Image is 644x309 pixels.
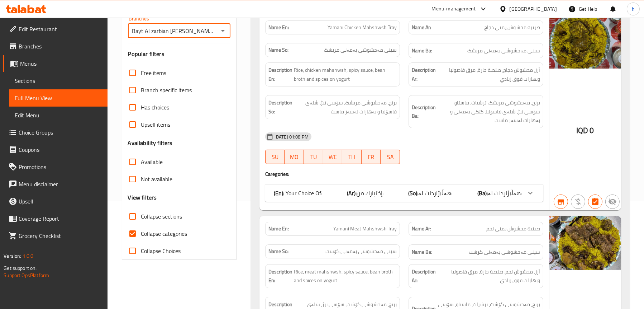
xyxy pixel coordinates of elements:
strong: Description Ar: [412,66,436,83]
button: TU [304,150,323,164]
span: Full Menu View [15,94,102,102]
strong: Description So: [268,98,292,116]
div: Menu-management [432,5,476,13]
span: SU [268,152,282,162]
b: (So): [409,188,419,198]
span: سینی مەحشوشی یەمەنی گۆشت [469,248,540,257]
div: (En): Your Choice Of:(Ar):إختيارك من:(So):هەڵبژاردنت لە:(Ba):هەڵبژاردنت لە: [265,184,543,202]
button: WE [323,150,343,164]
span: Rice, meat mahshwsh, spicy sauce, bean broth and spices on yogurt [294,267,397,285]
button: MO [285,150,304,164]
span: Menus [20,59,102,68]
span: Get support on: [4,263,37,273]
h3: View filters [128,193,157,202]
button: Open [218,26,228,36]
span: Edit Menu [15,111,102,120]
button: Branch specific item [554,195,568,209]
span: سینی مەحشوشی یەمەنی مریشک [324,46,397,54]
button: TH [342,150,362,164]
strong: Name So: [268,248,288,255]
span: Branch specific items [141,86,192,94]
span: أرز، محشوش دجاج، صلصة حارة، مرق فاصوليا وبهارات فوق زبادي [437,66,540,83]
span: Coupons [19,145,102,154]
a: Grocery Checklist [3,227,108,244]
span: Version: [4,251,21,261]
a: Promotions [3,158,108,175]
span: سینی مەحشوشی یەمەنی مریشک [467,46,540,55]
span: Collapse Choices [141,247,181,255]
p: Your Choice Of: [274,189,322,197]
span: برنج، مەحشوشی مریشک، ترشیات، ماستاو، سۆسی تیژ، شلەی فاسۆلیا، کێکی یەمەنی و بەهارات لەسەر ماست [437,98,540,125]
span: h [632,5,635,13]
span: TH [345,152,359,162]
span: Rice, chicken mahshwsh, spicy sauce, bean broth and spices on yogurt [294,66,397,83]
button: FR [362,150,381,164]
strong: Description Ba: [412,103,436,121]
span: Promotions [19,163,102,171]
span: إختيارك من: [357,188,383,198]
strong: Name Ar: [412,225,431,233]
span: Yamani Chicken Mahshwsh Tray [328,24,397,31]
strong: Description En: [268,267,292,285]
b: (Ba): [477,188,488,198]
span: Not available [141,175,173,183]
h4: Caregories: [265,170,543,178]
strong: Name Ba: [412,46,432,55]
a: Coverage Report [3,210,108,227]
h3: Availability filters [128,139,173,147]
span: Menu disclaimer [19,180,102,188]
span: FR [364,152,378,162]
span: Upsell [19,197,102,206]
span: Collapse sections [141,212,182,221]
img: %D8%B5%D9%8A%D9%86%D9%8A%D8%A9_%D9%85%D8%AD%D8%B4%D9%88%D8%B4_%D9%8A%D9%85%D9%8A%D9%86%D9%8A_%D8%... [549,15,621,69]
span: أرز، محشوش لحم، صلصة حارة، مرق فاصوليا وبهارات فوق زبادي [438,267,540,285]
a: Upsell [3,193,108,210]
span: سینی مەحشوشی یەمەنی گۆشت [325,248,397,255]
span: Choice Groups [19,128,102,137]
a: Support.OpsPlatform [4,271,49,280]
span: WE [326,152,340,162]
a: Edit Menu [9,107,108,124]
span: MO [287,152,301,162]
strong: Name So: [268,46,288,54]
b: (Ar): [347,188,357,198]
strong: Name Ba: [412,248,432,257]
a: Menu disclaimer [3,175,108,193]
h3: Popular filters [128,50,230,58]
span: هەڵبژاردنت لە: [488,188,522,198]
strong: Name En: [268,225,289,233]
button: SA [381,150,400,164]
span: TU [307,152,320,162]
span: Sections [15,76,102,85]
span: صينية محشوش يمني لحم [486,225,540,233]
span: SA [383,152,397,162]
span: Free items [141,69,167,77]
a: Coupons [3,141,108,158]
b: (En): [274,188,284,198]
button: Purchased item [571,195,585,209]
a: Sections [9,72,108,89]
a: Full Menu View [9,89,108,107]
a: Menus [3,55,108,72]
button: Not available [605,195,620,209]
span: [DATE] 01:08 PM [272,134,311,140]
strong: Name Ar: [412,24,431,31]
span: Branches [19,42,102,51]
span: Grocery Checklist [19,231,102,240]
div: [GEOGRAPHIC_DATA] [510,5,557,13]
span: Edit Restaurant [19,25,102,33]
span: صينية محشوش يمني دجاج [484,24,540,31]
strong: Description Ar: [412,267,436,285]
img: %D8%B5%D9%8A%D9%86%D9%8A%D8%A9_%D9%85%D8%AD%D8%B4%D9%88%D8%B4_%D9%8A%D9%85%D9%8A%D9%86%D9%8A_%D9%... [549,216,621,270]
span: Coverage Report [19,214,102,223]
button: Has choices [588,195,602,209]
span: Yamani Meat Mahshwsh Tray [333,225,397,233]
span: Collapse categories [141,229,187,238]
span: برنج، مەحشوشی مریشک، سۆسی تیژ، شلەی فاسۆلیا و بەهارات لەسەر ماست [294,98,397,116]
span: Has choices [141,103,170,112]
span: 1.0.0 [22,251,33,261]
a: Edit Restaurant [3,20,108,38]
span: Upsell items [141,120,171,129]
strong: Description En: [268,66,292,83]
a: Choice Groups [3,124,108,141]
